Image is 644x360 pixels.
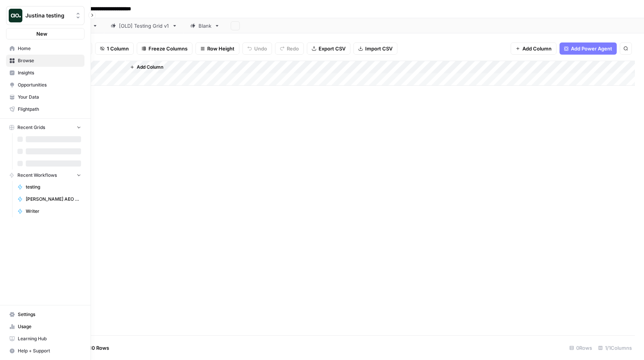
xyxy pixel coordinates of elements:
a: Flightpath [6,103,84,115]
span: Flightpath [18,106,81,113]
span: Home [18,45,81,52]
span: Recent Grids [17,124,45,131]
a: testing [14,181,84,193]
div: [OLD] Testing Grid v1 [119,22,169,30]
span: Undo [254,45,267,52]
button: Recent Workflows [6,170,84,181]
span: Usage [18,323,81,330]
a: Your Data [6,91,84,103]
button: Freeze Columns [137,42,192,55]
span: Add Column [522,45,552,52]
span: Row Height [207,45,234,52]
span: Import CSV [365,45,392,52]
span: Your Data [18,94,81,101]
span: Export CSV [319,45,345,52]
span: Add Power Agent [571,45,612,52]
button: Add Column [511,42,556,55]
button: Help + Support [6,345,84,357]
button: Undo [242,42,272,55]
button: Workspace: Justina testing [6,6,84,25]
button: New [6,28,84,39]
a: Usage [6,321,84,333]
span: testing [26,184,81,190]
span: Add 10 Rows [79,344,109,352]
a: Browse [6,55,84,67]
a: Blank [184,18,226,33]
div: 1/1 Columns [595,342,635,354]
span: New [36,30,47,38]
a: Learning Hub [6,333,84,345]
span: Opportunities [18,82,81,88]
a: Settings [6,308,84,321]
button: 1 Column [95,42,134,55]
span: [PERSON_NAME] AEO Refresh v1 [26,196,81,203]
button: Recent Grids [6,122,84,133]
span: Settings [18,311,81,318]
button: Export CSV [307,42,350,55]
span: Learning Hub [18,335,81,342]
button: Row Height [195,42,239,55]
button: Import CSV [353,42,397,55]
button: Add Column [127,62,166,72]
a: Writer [14,205,84,217]
span: Add Column [137,64,163,71]
span: Browse [18,57,81,64]
div: Blank [199,22,211,30]
button: Redo [275,42,304,55]
div: 0 Rows [566,342,595,354]
span: Justina testing [25,12,71,19]
button: Add Power Agent [560,42,617,55]
img: Justina testing Logo [9,9,22,22]
a: [PERSON_NAME] AEO Refresh v1 [14,193,84,205]
a: Opportunities [6,79,84,91]
span: 1 Column [107,45,129,52]
span: Help + Support [18,347,81,354]
span: Insights [18,69,81,76]
a: [OLD] Testing Grid v1 [104,18,184,33]
span: Freeze Columns [148,45,188,52]
span: Redo [287,45,299,52]
span: Recent Workflows [17,172,57,179]
a: Insights [6,67,84,79]
span: Writer [26,208,81,215]
a: Home [6,42,84,55]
